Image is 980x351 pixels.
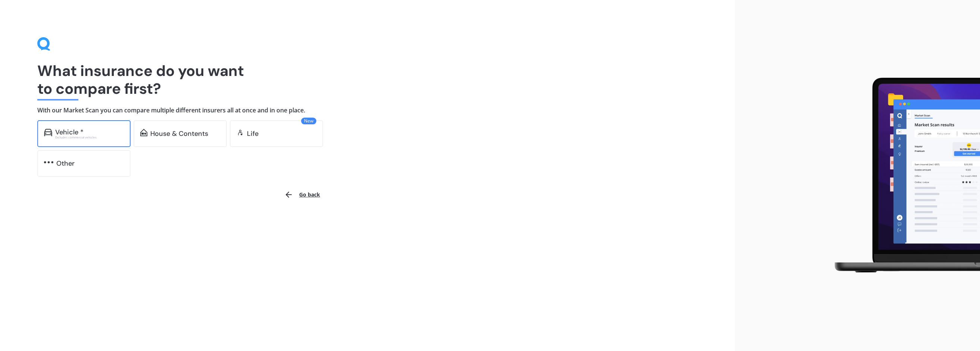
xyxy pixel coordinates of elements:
[280,186,325,204] button: Go back
[140,129,147,136] img: home-and-contents.b802091223b8502ef2dd.svg
[55,136,124,139] div: Excludes commercial vehicles
[247,130,259,137] div: Life
[56,160,75,167] div: Other
[44,159,53,166] img: other.81dba5aafe580aa69f38.svg
[44,129,52,136] img: car.f15378c7a67c060ca3f3.svg
[37,106,698,114] h4: With our Market Scan you can compare multiple different insurers all at once and in one place.
[37,62,698,98] h1: What insurance do you want to compare first?
[301,118,316,124] span: New
[55,128,84,136] div: Vehicle *
[237,129,244,136] img: life.f720d6a2d7cdcd3ad642.svg
[150,130,208,137] div: House & Contents
[824,73,980,278] img: laptop.webp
